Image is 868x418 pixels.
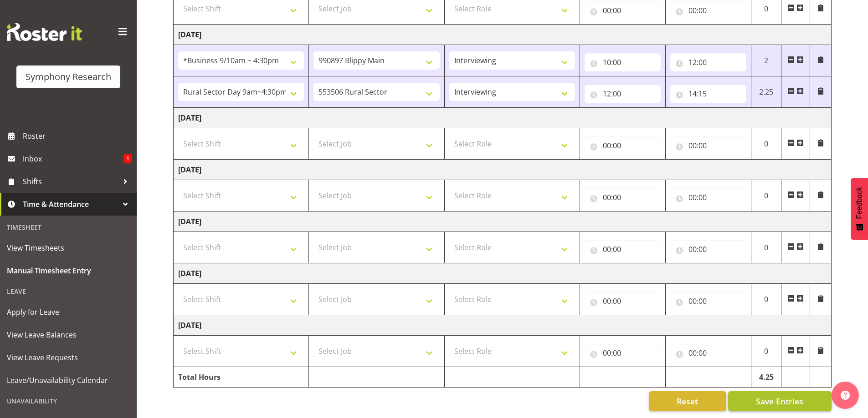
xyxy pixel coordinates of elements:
span: Roster [23,129,132,143]
a: View Leave Requests [2,346,134,369]
span: Apply for Leave [7,305,130,319]
span: View Leave Requests [7,351,130,364]
input: Click to select... [670,344,746,362]
td: 4.25 [751,367,781,388]
img: help-xxl-2.png [841,391,850,400]
td: [DATE] [174,108,832,128]
td: [DATE] [174,263,832,284]
span: View Leave Balances [7,328,130,342]
input: Click to select... [585,344,661,362]
span: Time & Attendance [23,197,118,211]
a: Apply for Leave [2,301,134,323]
input: Click to select... [585,240,661,258]
button: Reset [649,391,726,411]
div: Symphony Research [26,70,111,84]
button: Save Entries [728,391,832,411]
span: Leave/Unavailability Calendar [7,373,130,387]
input: Click to select... [585,188,661,206]
input: Click to select... [670,136,746,155]
input: Click to select... [670,188,746,206]
input: Click to select... [585,85,661,103]
span: Reset [677,395,698,407]
div: Timesheet [2,218,134,237]
input: Click to select... [670,85,746,103]
span: Manual Timesheet Entry [7,264,130,277]
input: Click to select... [670,292,746,310]
div: Leave [2,282,134,301]
span: Shifts [23,175,118,188]
input: Click to select... [585,292,661,310]
span: View Timesheets [7,241,130,255]
td: 0 [751,336,781,367]
input: Click to select... [585,53,661,71]
td: 0 [751,232,781,263]
span: Feedback [855,187,863,219]
input: Click to select... [585,136,661,155]
button: Feedback - Show survey [851,178,868,240]
td: 0 [751,284,781,315]
img: Rosterit website logo [7,23,82,41]
input: Click to select... [585,1,661,20]
td: [DATE] [174,212,832,232]
td: 0 [751,180,781,212]
td: [DATE] [174,160,832,180]
td: 0 [751,128,781,160]
div: Unavailability [2,392,134,410]
td: [DATE] [174,315,832,336]
input: Click to select... [670,240,746,258]
span: Inbox [23,152,123,166]
span: 1 [123,154,132,163]
a: Manual Timesheet Entry [2,259,134,282]
td: 2 [751,45,781,76]
td: 2.25 [751,76,781,108]
span: Save Entries [756,395,803,407]
a: Leave/Unavailability Calendar [2,369,134,392]
a: View Leave Balances [2,323,134,346]
td: Total Hours [174,367,309,388]
input: Click to select... [670,53,746,71]
td: [DATE] [174,25,832,45]
a: View Timesheets [2,237,134,259]
input: Click to select... [670,1,746,20]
